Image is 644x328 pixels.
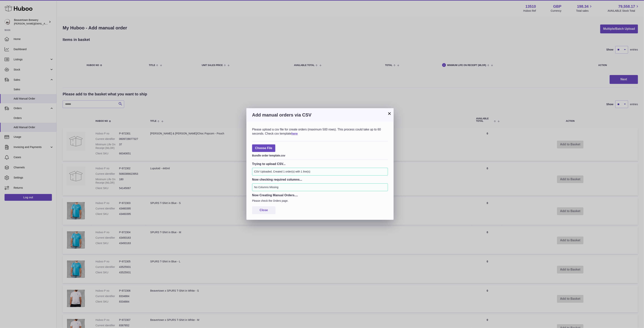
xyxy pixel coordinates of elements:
[252,168,388,175] div: CSV Uploaded. Created 1 order(s) with 1 line(s)
[252,206,275,214] button: Close
[260,208,268,212] span: Close
[252,183,388,191] div: No Columns Missing
[252,162,388,166] h3: Trying to upload CSV...
[387,111,392,116] button: ×
[252,177,388,182] h3: Now checking required columns...
[252,199,388,203] p: Please check the Orders page.
[252,193,388,197] h3: Now Creating Manual Orders....
[252,112,388,118] h3: Add manual orders via CSV
[252,153,388,157] div: Bundle order template.csv
[252,144,275,152] span: Choose File
[252,127,388,136] div: Please upload a csv file for create orders (maximum 500 rows). This process could take up to 60 s...
[291,132,298,135] a: here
